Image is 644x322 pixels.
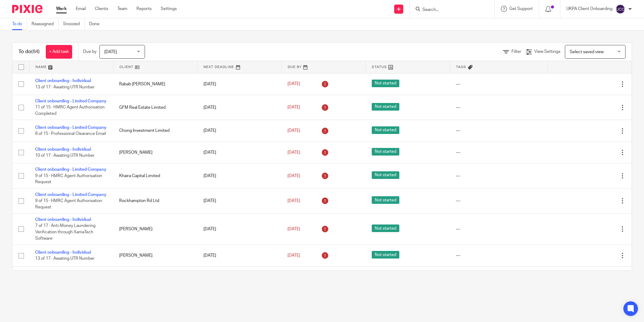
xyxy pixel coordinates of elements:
span: 9 of 15 · HMRC Agent Authorisation Request [35,199,102,209]
span: Not started [372,80,399,87]
div: --- [456,149,541,156]
span: [DATE] [287,128,300,133]
a: Client onboarding - Individual [35,218,91,222]
a: + Add task [46,45,72,59]
td: GFM Real Estate Limited [113,95,197,120]
td: [DATE] [197,142,281,163]
div: --- [456,173,541,179]
span: View Settings [534,50,560,54]
a: Client onboarding - Individual [35,147,91,152]
span: 10 of 17 · Awaiting UTR Number [35,153,95,158]
span: Not started [372,251,399,259]
div: --- [456,252,541,259]
a: Snoozed [63,18,85,30]
span: [DATE] [287,199,300,203]
div: --- [456,226,541,232]
div: --- [456,198,541,204]
td: [DATE] [197,188,281,213]
span: Not started [372,224,399,232]
td: Rabab [PERSON_NAME] [113,73,197,95]
a: Work [56,6,67,12]
span: [DATE] [287,227,300,231]
a: Email [76,6,86,12]
span: Not started [372,196,399,204]
p: Due by [83,49,96,55]
a: Client onboarding - Limited Company [35,99,106,103]
a: To do [12,18,27,30]
td: [DATE] [197,73,281,95]
span: (84) [31,49,40,54]
span: Not started [372,148,399,156]
span: 13 of 17 · Awaiting UTR Number [35,85,95,89]
span: Not started [372,103,399,111]
div: --- [456,128,541,134]
span: 13 of 17 · Awaiting UTR Number [35,257,95,261]
span: 7 of 17 · Anti-Money Laundering Verification through XamaTech Software [35,224,96,241]
a: Client onboarding - Limited Company [35,167,106,172]
td: [DATE] [197,95,281,120]
td: [DATE] [197,214,281,245]
span: Not started [372,126,399,134]
td: [PERSON_NAME] [113,214,197,245]
td: [DATE] [197,120,281,142]
td: Chong Investment Limited [113,120,197,142]
td: Rockhampton Rd Ltd [113,188,197,213]
a: Done [89,18,104,30]
td: [PERSON_NAME] [113,266,197,291]
input: Search [422,7,476,13]
div: --- [456,81,541,87]
p: UKPA Client Onboarding [566,6,612,12]
a: Client onboarding - Limited Company [35,193,106,197]
a: Clients [95,6,108,12]
span: [DATE] [287,150,300,155]
span: Tags [456,65,466,69]
span: [DATE] [287,253,300,258]
span: [DATE] [287,82,300,86]
td: [PERSON_NAME] [113,245,197,266]
a: Client onboarding - Individual [35,79,91,83]
span: 8 of 15 · Professional Clearance Email [35,132,106,136]
span: Get Support [509,7,533,11]
td: Khaira Capital Limited [113,163,197,188]
a: Client onboarding - Limited Company [35,125,106,130]
a: Reassigned [32,18,59,30]
span: Select saved view [570,50,604,54]
span: Not started [372,171,399,179]
span: Filter [512,50,521,54]
a: Client onboarding - Individual [35,250,91,255]
td: [PERSON_NAME] [113,142,197,163]
img: Pixie [12,5,42,13]
td: [DATE] [197,245,281,266]
td: [DATE] [197,163,281,188]
span: [DATE] [104,50,117,54]
td: [DATE] [197,266,281,291]
a: Team [117,6,127,12]
a: Reports [136,6,152,12]
span: 11 of 15 · HMRC Agent Authorisation Completed [35,105,105,116]
div: --- [456,104,541,111]
span: [DATE] [287,105,300,109]
a: Settings [161,6,177,12]
h1: To do [18,49,40,55]
span: [DATE] [287,174,300,178]
span: 9 of 15 · HMRC Agent Authorisation Request [35,174,102,184]
img: svg%3E [615,4,625,14]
